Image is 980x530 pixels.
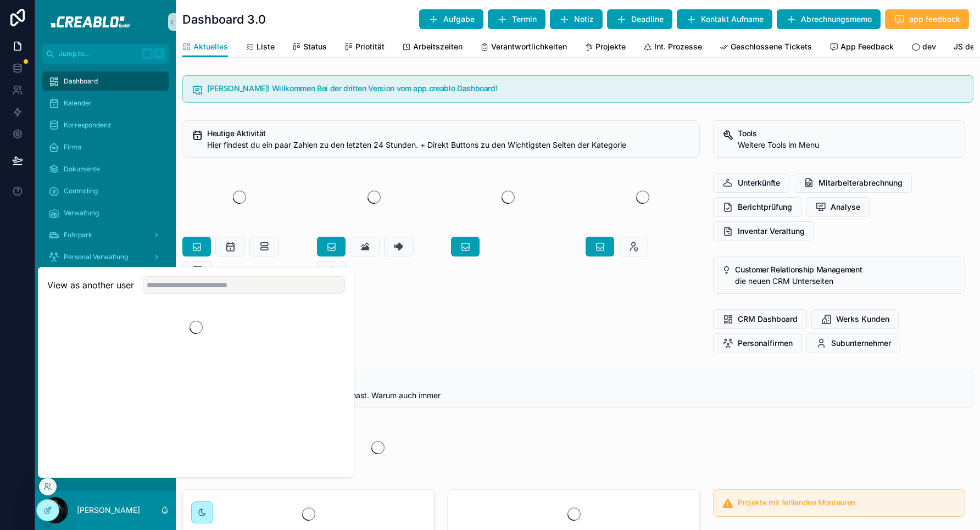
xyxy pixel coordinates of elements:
span: Rechnungen [64,490,103,499]
span: Korrespondenz [64,121,112,130]
span: dev [922,41,936,52]
span: Deadline [631,14,664,25]
span: Priotität [355,41,385,52]
span: Termin [512,14,537,25]
h1: Dashboard 3.0 [182,12,266,27]
h5: Angepinnte Tickts [207,380,964,388]
button: Analyse [806,197,870,217]
h5: Customer Relationship Management [735,266,956,274]
span: app feedback [909,14,960,25]
a: Korrespondenz [42,115,169,135]
p: [PERSON_NAME] [77,505,140,516]
button: CRM Dashboard [713,309,807,329]
a: Verwaltung [42,203,169,223]
span: Kalender [64,99,92,108]
span: Aufgabe [443,14,475,25]
button: Personalfirmen [713,333,802,353]
h5: Heutige Aktivität [207,130,691,137]
a: Geschlossene Tickets [720,37,812,59]
a: Personal Verwaltung [42,247,169,267]
button: Subunternehmer [806,333,900,353]
span: Verantwortlichkeiten [491,41,567,52]
button: Jump to...K [42,44,169,64]
h5: Projekte mit fehlenden Monteuren [738,499,956,506]
span: Notiz [574,14,594,25]
span: Status [303,41,327,52]
h5: Moin Jasper! Willkommen Bei der dritten Version vom app.creablo Dashboard! [207,85,964,92]
a: Arbeitszeiten [402,37,463,59]
span: Kontakt Aufname [701,14,764,25]
a: dev [911,37,936,59]
button: Werks Kunden [811,309,899,329]
span: Liste [257,41,275,52]
span: Aktuelles [193,41,228,52]
button: Termin [488,9,545,29]
a: Verantwortlichkeiten [480,37,567,59]
a: Aktuelles [182,37,228,58]
a: Controlling [42,181,169,201]
span: Projekte [595,41,626,52]
a: Kalender [42,93,169,113]
span: Weitere Tools im Menu [738,140,819,149]
span: Werks Kunden [836,314,889,325]
button: Deadline [607,9,672,29]
span: App Feedback [840,41,894,52]
button: Unterkünfte [713,173,789,193]
span: Analyse [831,202,860,213]
span: Subunternehmer [831,338,891,349]
a: App Feedback [829,37,894,59]
div: Weitere Tools im Menu [738,140,956,150]
button: Notiz [550,9,603,29]
button: Kontakt Aufname [677,9,772,29]
a: Dashboard [42,71,169,91]
span: Dashboard [64,77,98,86]
span: Int. Prozesse [654,41,702,52]
a: Fuhrpark [42,225,169,245]
span: Jump to... [59,49,137,58]
div: Hier findest du ein paar Zahlen zu den letzten 24 Stunden. + Direkt Buttons zu den Wichtigsten Se... [207,140,691,150]
img: App logo [43,13,167,31]
div: scrollable content [35,64,176,490]
span: K [155,49,164,58]
h2: View as another user [47,278,134,292]
a: Firma [42,137,169,157]
span: CRM Dashboard [738,314,798,325]
button: Abrechnungsmemo [777,9,881,29]
button: Mitarbeiterabrechnung [794,173,912,193]
span: Berichtprüfung [738,202,792,213]
span: Unterkünfte [738,177,780,188]
a: Int. Prozesse [643,37,702,59]
button: Aufgabe [419,9,483,29]
button: app feedback [885,9,969,29]
span: die neuen CRM Unterseiten [735,276,833,286]
a: Rechnungen [42,484,169,504]
span: Personal Verwaltung [64,253,128,261]
span: Dokumente [64,165,100,174]
a: Liste [246,37,275,59]
a: Projekte [584,37,626,59]
a: Priotität [344,37,385,59]
div: die neuen CRM Unterseiten [735,276,956,287]
button: Berichtprüfung [713,197,801,217]
span: Mitarbeiterabrechnung [818,177,903,188]
span: Personalfirmen [738,338,793,349]
span: Firma [64,143,82,152]
span: Arbeitszeiten [413,41,463,52]
a: Status [292,37,327,59]
span: Controlling [64,187,98,196]
div: Hier findest du Tickets, die du angpinnt hast. Warum auch immer [207,390,964,401]
span: Abrechnungsmemo [801,14,872,25]
span: Hier findest du ein paar Zahlen zu den letzten 24 Stunden. + Direkt Buttons zu den Wichtigsten Se... [207,140,626,149]
span: Verwaltung [64,209,99,217]
button: Inventar Veraltung [713,221,814,241]
a: Dokumente [42,159,169,179]
span: Fuhrpark [64,231,92,239]
span: Inventar Veraltung [738,226,805,237]
span: Geschlossene Tickets [731,41,812,52]
h5: Tools [738,130,956,137]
